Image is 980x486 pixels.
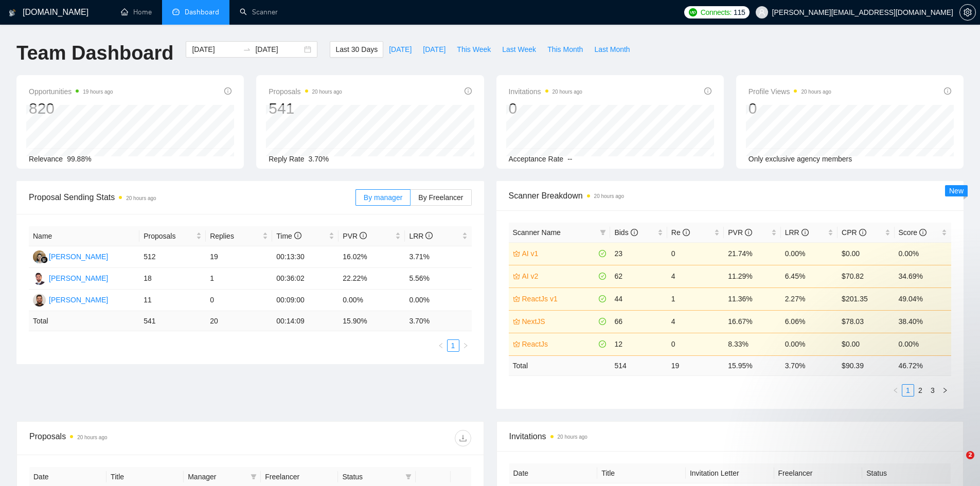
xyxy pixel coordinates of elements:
div: 820 [29,99,113,118]
a: ReactJs [522,338,597,350]
td: 0.00% [781,333,838,355]
td: 19 [667,355,724,375]
time: 20 hours ago [558,434,587,440]
span: Proposal Sending Stats [29,191,355,204]
span: Last Month [594,44,630,55]
span: Profile Views [749,85,831,98]
th: Title [597,463,686,483]
a: ES[PERSON_NAME] [33,252,108,260]
span: right [462,343,469,349]
li: Previous Page [889,384,902,397]
td: 0.00% [895,242,951,265]
td: 0.00% [338,290,405,311]
li: 1 [447,339,459,352]
span: By Freelancer [418,193,463,202]
td: 1 [667,287,724,310]
span: Scanner Breakdown [509,189,952,202]
a: AA[PERSON_NAME] [33,295,108,303]
span: filter [403,469,414,484]
img: ES [33,250,46,263]
span: filter [248,469,259,484]
td: 5.56% [405,268,471,290]
a: NextJS [522,316,597,327]
td: 512 [139,246,206,268]
td: 4 [667,310,724,333]
span: Opportunities [29,85,113,98]
span: 99.88% [67,155,91,163]
td: 0.00% [895,333,951,355]
td: 16.67% [724,310,780,333]
span: By manager [364,193,402,202]
span: info-circle [859,229,866,236]
span: Only exclusive agency members [749,155,852,163]
span: PVR [728,228,752,237]
span: filter [600,229,606,236]
div: 541 [269,99,342,118]
button: Last Month [589,41,635,58]
td: 1 [206,268,272,290]
span: user [758,9,765,16]
input: Start date [192,44,239,55]
th: Proposals [139,226,206,246]
span: check-circle [599,318,606,325]
a: 1 [448,340,459,351]
span: LRR [409,232,433,240]
button: right [459,339,472,352]
time: 20 hours ago [126,195,156,201]
a: ReactJs v1 [522,293,597,304]
td: 514 [610,355,667,375]
span: filter [251,474,257,480]
span: 115 [734,7,745,18]
th: Status [862,463,951,483]
iframe: Intercom live chat [945,451,970,476]
span: setting [960,8,975,16]
div: 0 [749,99,831,118]
td: 23 [610,242,667,265]
span: 2 [966,451,974,459]
div: [PERSON_NAME] [49,294,108,305]
a: AI v1 [522,248,597,259]
span: Last Week [502,44,536,55]
span: check-circle [599,250,606,257]
span: Acceptance Rate [509,155,564,163]
td: 2.27% [781,287,838,310]
td: 0 [206,290,272,311]
td: 8.33% [724,333,780,355]
th: Replies [206,226,272,246]
td: 19 [206,246,272,268]
span: swap-right [243,45,251,53]
img: gigradar-bm.png [41,256,48,263]
span: crown [513,340,520,348]
span: Status [342,471,401,482]
td: 11 [139,290,206,311]
td: 38.40% [895,310,951,333]
div: 0 [509,99,582,118]
td: Total [29,311,139,331]
li: 3 [926,384,939,397]
a: searchScanner [240,8,278,16]
span: crown [513,250,520,257]
td: 44 [610,287,667,310]
a: AI v2 [522,271,597,282]
td: 0.00% [781,242,838,265]
input: End date [255,44,302,55]
span: crown [513,273,520,280]
button: Last Week [496,41,542,58]
li: Next Page [459,339,472,352]
time: 20 hours ago [801,89,831,95]
span: Dashboard [185,8,219,16]
span: Score [899,228,926,237]
span: [DATE] [423,44,446,55]
th: Freelancer [774,463,863,483]
td: 0.00% [405,290,471,311]
span: Relevance [29,155,63,163]
div: [PERSON_NAME] [49,251,108,262]
h1: Team Dashboard [16,41,173,65]
td: 4 [667,265,724,287]
td: 0 [667,333,724,355]
td: 541 [139,311,206,331]
td: 18 [139,268,206,290]
a: 2 [915,385,926,396]
span: dashboard [172,8,180,15]
td: $201.35 [838,287,894,310]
